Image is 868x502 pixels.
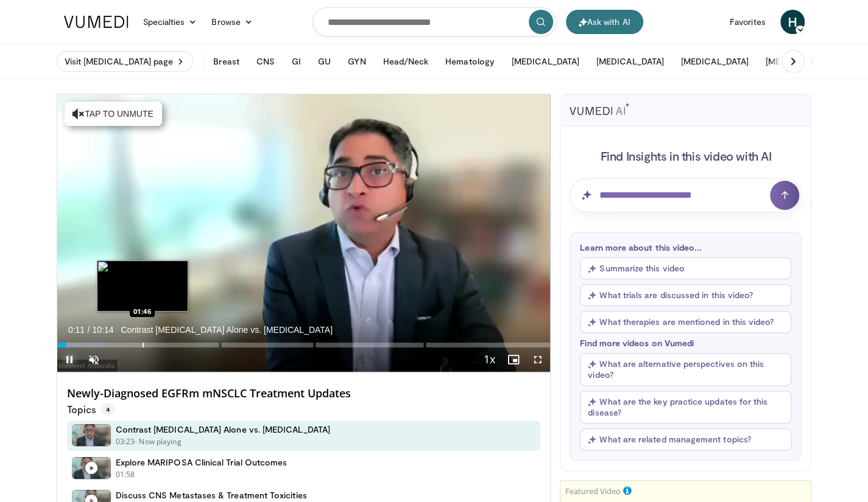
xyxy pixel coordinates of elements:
input: Search topics, interventions [312,7,556,37]
button: Fullscreen [526,347,550,372]
h4: Find Insights in this video with AI [570,148,802,164]
img: image.jpeg [97,260,188,312]
a: Visit [MEDICAL_DATA] page [57,51,194,72]
img: vumedi-ai-logo.svg [570,103,629,115]
button: CNS [249,49,282,74]
p: 01:58 [116,469,135,480]
img: VuMedi Logo [64,16,129,28]
button: Tap to unmute [65,102,162,126]
p: - Now playing [135,436,182,447]
button: GI [284,49,308,74]
button: What are alternative perspectives on this video? [580,353,791,386]
button: What trials are discussed in this video? [580,284,791,306]
h4: Newly-Diagnosed EGFRm mNSCLC Treatment Updates [67,387,541,400]
a: Specialties [136,10,205,34]
a: Browse [204,10,260,34]
span: 4 [101,403,115,416]
button: Ask with AI [566,10,643,34]
button: Unmute [82,347,106,372]
button: Pause [57,347,82,372]
a: H [780,10,805,34]
button: [MEDICAL_DATA] [589,49,671,74]
button: Playback Rate [477,347,501,372]
h4: Discuss CNS Metastases & Treatment Toxicities [116,490,307,501]
button: Enable picture-in-picture mode [501,347,526,372]
h4: Contrast [MEDICAL_DATA] Alone vs. [MEDICAL_DATA] [116,424,330,435]
button: What therapies are mentioned in this video? [580,311,791,333]
p: 03:23 [116,436,135,447]
video-js: Video Player [57,94,551,372]
button: [MEDICAL_DATA] [758,49,841,74]
div: Progress Bar [57,343,551,347]
button: Breast [206,49,246,74]
p: Learn more about this video... [580,242,791,253]
button: Head/Neck [375,49,436,74]
span: / [88,325,90,335]
span: Contrast [MEDICAL_DATA] Alone vs. [MEDICAL_DATA] [121,324,333,335]
input: Question for AI [570,178,802,212]
p: Find more videos on Vumedi [580,338,791,348]
button: Summarize this video [580,257,791,279]
span: 10:14 [92,325,113,335]
button: What are related management topics? [580,428,791,450]
button: [MEDICAL_DATA] [504,49,587,74]
button: Hematology [438,49,502,74]
a: Favorites [722,10,773,34]
h4: Explore MARIPOSA Clinical Trial Outcomes [116,457,288,468]
button: [MEDICAL_DATA] [674,49,756,74]
small: Featured Video [565,486,621,497]
span: 0:11 [68,325,85,335]
button: What are the key practice updates for this disease? [580,391,791,424]
button: GYN [340,49,373,74]
button: GU [311,49,338,74]
p: Topics [67,403,115,416]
